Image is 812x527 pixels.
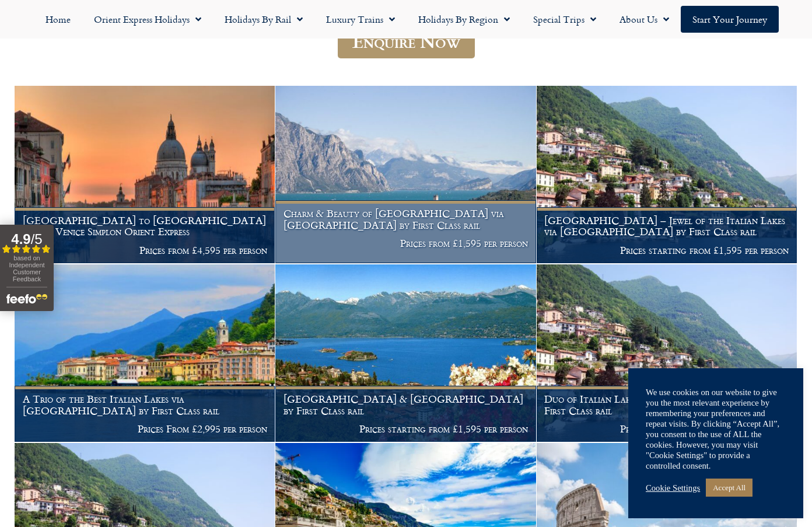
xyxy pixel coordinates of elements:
[275,86,536,264] a: Charm & Beauty of [GEOGRAPHIC_DATA] via [GEOGRAPHIC_DATA] by First Class rail Prices from £1,595 ...
[6,6,806,33] nav: Menu
[537,86,797,264] a: [GEOGRAPHIC_DATA] – Jewel of the Italian Lakes via [GEOGRAPHIC_DATA] by First Class rail Prices s...
[82,6,213,33] a: Orient Express Holidays
[706,479,752,497] a: Accept All
[15,264,275,442] a: A Trio of the Best Italian Lakes via [GEOGRAPHIC_DATA] by First Class rail Prices From £2,995 per...
[23,423,267,435] p: Prices From £2,995 per person
[283,238,528,249] p: Prices from £1,595 per person
[646,387,786,471] div: We use cookies on our website to give you the most relevant experience by remembering your prefer...
[407,6,521,33] a: Holidays by Region
[544,245,789,256] p: Prices starting from £1,595 per person
[608,6,681,33] a: About Us
[521,6,608,33] a: Special Trips
[646,483,700,493] a: Cookie Settings
[15,86,275,263] img: Orient Express Special Venice compressed
[34,6,82,33] a: Home
[544,423,789,435] p: Prices starting from £1,995 per person
[314,6,407,33] a: Luxury Trains
[544,393,789,416] h1: Duo of Italian Lakes via [GEOGRAPHIC_DATA] by First Class rail
[283,208,528,231] h1: Charm & Beauty of [GEOGRAPHIC_DATA] via [GEOGRAPHIC_DATA] by First Class rail
[15,86,275,264] a: [GEOGRAPHIC_DATA] to [GEOGRAPHIC_DATA] on the Venice Simplon Orient Express Prices from £4,595 pe...
[338,24,475,58] a: Enquire Now
[283,393,528,416] h1: [GEOGRAPHIC_DATA] & [GEOGRAPHIC_DATA] by First Class rail
[681,6,779,33] a: Start your Journey
[537,264,797,442] a: Duo of Italian Lakes via [GEOGRAPHIC_DATA] by First Class rail Prices starting from £1,995 per pe...
[283,423,528,435] p: Prices starting from £1,595 per person
[23,393,267,416] h1: A Trio of the Best Italian Lakes via [GEOGRAPHIC_DATA] by First Class rail
[23,245,267,256] p: Prices from £4,595 per person
[213,6,314,33] a: Holidays by Rail
[275,264,536,442] a: [GEOGRAPHIC_DATA] & [GEOGRAPHIC_DATA] by First Class rail Prices starting from £1,595 per person
[23,215,267,238] h1: [GEOGRAPHIC_DATA] to [GEOGRAPHIC_DATA] on the Venice Simplon Orient Express
[544,215,789,238] h1: [GEOGRAPHIC_DATA] – Jewel of the Italian Lakes via [GEOGRAPHIC_DATA] by First Class rail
